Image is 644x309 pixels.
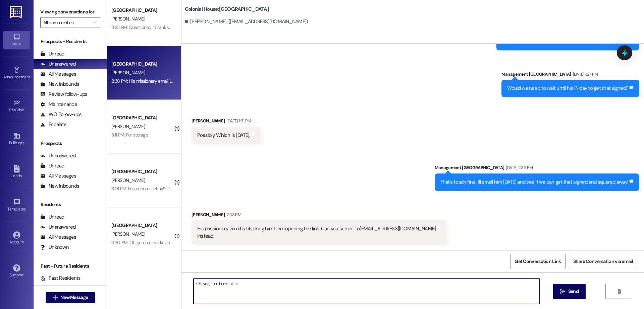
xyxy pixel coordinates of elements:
i:  [560,289,565,294]
a: [EMAIL_ADDRESS][DOMAIN_NAME] [360,225,436,232]
div: Unread [40,214,64,221]
i:  [616,289,622,294]
a: Buildings [3,130,30,148]
button: Share Conversation via email [569,254,637,269]
span: [PERSON_NAME] [111,70,145,76]
div: 3:30 PM: Oh gotcha thanks so much! [111,239,183,245]
a: Site Visit • [3,97,30,115]
div: His missionary email is blocking him from opening the link. Can you send it to Instead. [197,225,436,240]
div: 3:23 PM: Questioned “Thank you! Also - he's decided to stay winter semester too. Can you send us ... [111,24,338,30]
div: 2:38 PM [225,211,241,218]
div: Unanswered [40,224,76,231]
div: New Inbounds [40,81,79,88]
button: Get Conversation Link [510,254,565,269]
span: [PERSON_NAME] [111,177,145,183]
img: ResiDesk Logo [10,6,23,18]
div: Unread [40,50,64,57]
div: [GEOGRAPHIC_DATA] [111,61,173,68]
textarea: Ok yes, I jsut sent it tp [194,279,540,304]
label: Viewing conversations for [40,7,100,17]
a: Account [3,229,30,247]
div: Unanswered [40,61,76,68]
div: All Messages [40,71,76,78]
div: [DATE] 1:31 PM [225,117,251,124]
div: Residents [34,201,107,208]
span: [PERSON_NAME] [111,231,145,237]
div: Maintenance [40,101,77,108]
span: New Message [60,294,88,301]
span: Share Conversation via email [573,258,633,265]
div: Escalate [40,121,66,128]
i:  [93,20,97,25]
b: Colonial House: [GEOGRAPHIC_DATA] [185,6,269,13]
div: [PERSON_NAME] [192,117,261,127]
div: [GEOGRAPHIC_DATA] [111,114,173,121]
div: New Inbounds [40,183,79,190]
div: Prospects [34,140,107,147]
span: Get Conversation Link [515,258,561,265]
div: Management [GEOGRAPHIC_DATA] [435,164,639,173]
button: Send [553,284,586,299]
div: [GEOGRAPHIC_DATA] [111,7,173,14]
div: Prospects + Residents [34,38,107,45]
span: [PERSON_NAME] [111,123,145,129]
div: 3:01 PM: Is someone selling!?!?! [111,186,171,192]
div: 2:38 PM: His missionary email is blocking him from opening the link. Can you send it to [EMAIL_AD... [111,78,364,84]
a: Support [3,262,30,280]
div: That's totally fine! I'll email him [DATE] and see if we can get that signed and squared away! [440,179,629,186]
div: Possibly. Which is [DATE]. [197,132,250,139]
span: Send [568,288,579,295]
div: All Messages [40,172,76,180]
div: [PERSON_NAME]. ([EMAIL_ADDRESS][DOMAIN_NAME]) [185,18,308,25]
div: [DATE] 1:27 PM [571,71,598,78]
span: • [26,206,27,210]
div: Unread [40,162,64,169]
div: [GEOGRAPHIC_DATA] [111,168,173,175]
div: Past + Future Residents [34,263,107,270]
div: WO Follow-ups [40,111,82,118]
div: Would we need to wait until his P-day to get that signed? [507,85,628,92]
div: Unknown [40,244,69,251]
div: Past Residents [40,275,81,282]
div: Management [GEOGRAPHIC_DATA] [501,71,639,80]
div: [GEOGRAPHIC_DATA] [111,222,173,229]
span: • [30,74,31,78]
button: New Message [46,292,95,303]
a: Leads [3,163,30,181]
span: [PERSON_NAME] [111,16,145,22]
div: Unanswered [40,152,76,159]
span: • [24,107,25,111]
div: [DATE] 2:35 PM [504,164,533,171]
div: 3:11 PM: For storage [111,132,148,138]
a: Inbox [3,31,30,49]
i:  [53,295,58,300]
input: All communities [43,17,90,28]
div: Review follow-ups [40,91,87,98]
a: Templates • [3,196,30,215]
div: All Messages [40,234,76,241]
div: [PERSON_NAME] [192,211,447,221]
